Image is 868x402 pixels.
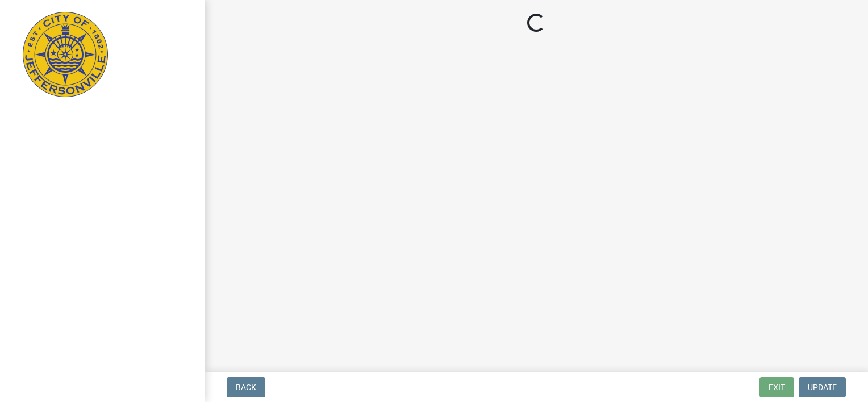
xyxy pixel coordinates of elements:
span: Update [808,383,837,392]
button: Exit [759,377,794,397]
button: Update [799,377,846,397]
img: City of Jeffersonville, Indiana [23,12,108,97]
span: Back [236,383,256,392]
button: Back [227,377,265,397]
